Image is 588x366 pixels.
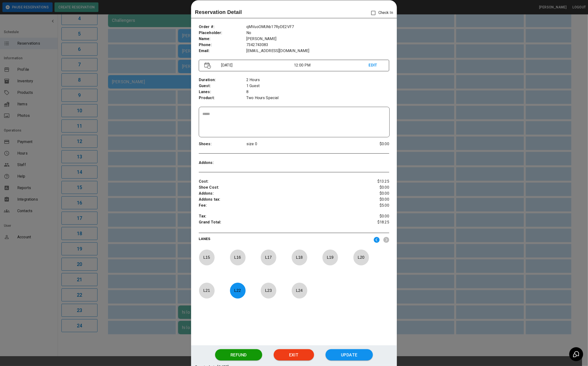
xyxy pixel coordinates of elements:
[204,62,211,69] img: Vector
[199,285,215,296] p: L 21
[358,213,389,219] p: $0.00
[246,48,389,54] p: [EMAIL_ADDRESS][DOMAIN_NAME]
[199,77,246,83] p: Duration :
[199,252,215,263] p: L 15
[199,30,246,36] p: Placeholder :
[199,83,246,89] p: Guest :
[230,285,246,296] p: L 22
[199,185,358,191] p: Shoe Cost :
[199,203,358,209] p: Fee :
[219,62,294,68] p: [DATE]
[246,24,389,30] p: qMVuoOMUhb17RyDE2VF7
[199,160,246,166] p: Addons :
[199,219,358,227] p: Grand Total :
[368,8,393,18] p: Check In
[215,349,262,361] button: Refund
[199,141,246,147] p: Shoes :
[199,48,246,54] p: Email :
[358,179,389,185] p: $13.25
[246,141,358,147] p: size 0
[199,42,246,48] p: Phone :
[199,95,246,101] p: Product :
[195,8,242,16] p: Reservation Detail
[246,30,389,36] p: No
[291,285,307,296] p: L 24
[358,203,389,209] p: $5.00
[199,236,370,243] p: LANES
[261,252,276,263] p: L 17
[246,95,389,101] p: Two Hours Special
[358,191,389,197] p: $0.00
[199,197,358,203] p: Addons tax :
[246,89,389,95] p: 8
[294,62,369,68] p: 12:00 PM
[199,179,358,185] p: Cost :
[358,141,389,147] p: $0.00
[246,83,389,89] p: 1 Guest
[199,89,246,95] p: Lanes :
[230,252,246,263] p: L 16
[326,349,373,361] button: Update
[199,191,358,197] p: Addons :
[246,42,389,48] p: 7342743083
[261,285,276,296] p: L 23
[246,36,389,42] p: [PERSON_NAME]
[246,77,389,83] p: 2 Hours
[358,219,389,227] p: $18.25
[374,237,380,243] img: left2.png
[353,252,369,263] p: L 20
[199,36,246,42] p: Name :
[199,24,246,30] p: Order # :
[369,62,384,68] p: EDIT
[322,252,338,263] p: L 19
[358,185,389,191] p: $0.00
[291,252,307,263] p: L 18
[199,213,358,219] p: Tax :
[274,349,314,361] button: Exit
[383,237,389,243] img: right2.png
[358,197,389,203] p: $0.00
